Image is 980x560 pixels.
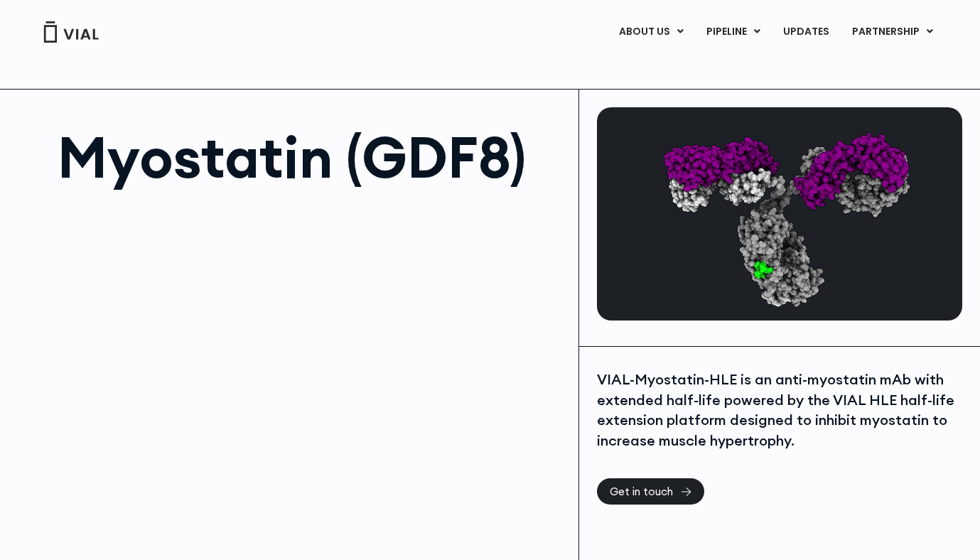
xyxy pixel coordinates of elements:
[597,370,962,451] div: VIAL-Myostatin-HLE is an anti-myostatin mAb with extended half-life powered by the VIAL HLE half-...
[695,20,771,44] a: PIPELINEMenu Toggle
[608,20,694,44] a: ABOUT USMenu Toggle
[597,478,704,505] a: Get in touch
[841,20,944,44] a: PARTNERSHIPMenu Toggle
[772,20,840,44] a: UPDATES
[610,486,673,497] span: Get in touch
[43,21,99,43] img: Vial Logo
[58,129,564,185] h1: Myostatin (GDF8)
